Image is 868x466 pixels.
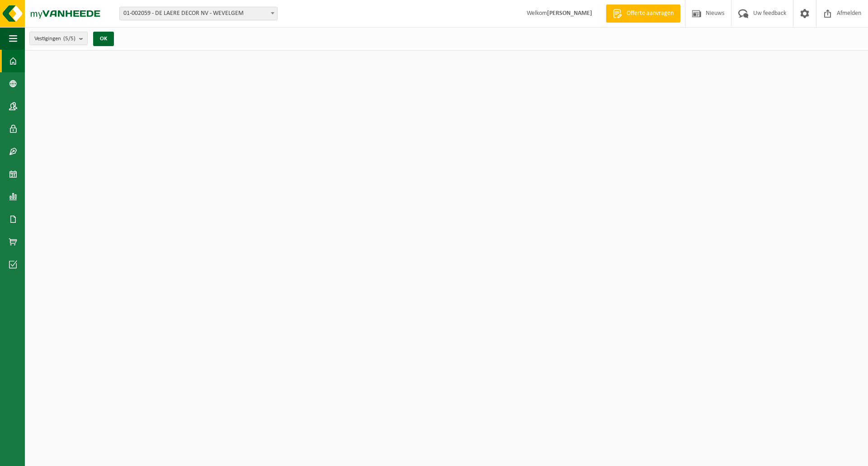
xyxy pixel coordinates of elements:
span: Offerte aanvragen [624,9,676,18]
strong: [PERSON_NAME] [547,10,592,17]
count: (5/5) [63,36,75,42]
a: Offerte aanvragen [606,5,680,23]
span: 01-002059 - DE LAERE DECOR NV - WEVELGEM [119,7,278,20]
span: 01-002059 - DE LAERE DECOR NV - WEVELGEM [120,7,277,20]
button: OK [93,32,114,46]
button: Vestigingen(5/5) [29,32,88,45]
span: Vestigingen [34,32,75,46]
